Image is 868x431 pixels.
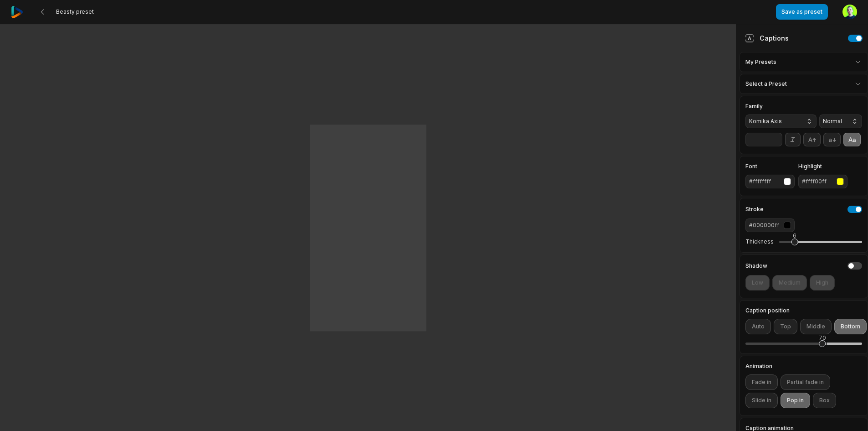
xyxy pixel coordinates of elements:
img: reap [11,6,23,18]
button: #000000ff [745,218,795,232]
label: Font [745,164,795,169]
button: Middle [800,319,832,334]
h4: Shadow [745,263,767,269]
button: Top [774,319,797,334]
button: Bottom [834,319,867,334]
label: Family [745,104,817,109]
div: 70 [819,334,826,342]
button: #ffffffff [745,175,795,188]
span: Beasty preset [56,8,94,16]
label: Thickness [745,238,774,245]
label: Highlight [798,164,847,169]
button: High [810,275,835,291]
span: Komika Axis [749,117,798,125]
label: Caption animation [745,426,862,431]
label: Caption position [745,308,862,313]
button: Fade in [745,374,778,390]
div: Captions [745,33,789,43]
button: Komika Axis [745,114,817,128]
button: Low [745,275,770,291]
h4: Stroke [745,207,764,212]
button: Partial fade in [781,374,830,390]
label: Animation [745,363,862,369]
div: My Presets [740,52,868,72]
button: Save as preset [776,4,828,20]
div: #000000ff [749,221,780,229]
div: Select a Preset [740,74,868,94]
button: Normal [819,114,862,128]
button: Pop in [781,393,810,408]
button: Auto [745,319,771,334]
button: #ffff00ff [798,175,847,188]
div: #ffff00ff [802,177,833,186]
span: Normal [823,117,844,125]
div: #ffffffff [749,177,780,186]
button: Box [813,393,836,408]
button: Slide in [745,393,778,408]
button: Medium [772,275,807,291]
div: 6 [793,232,796,240]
